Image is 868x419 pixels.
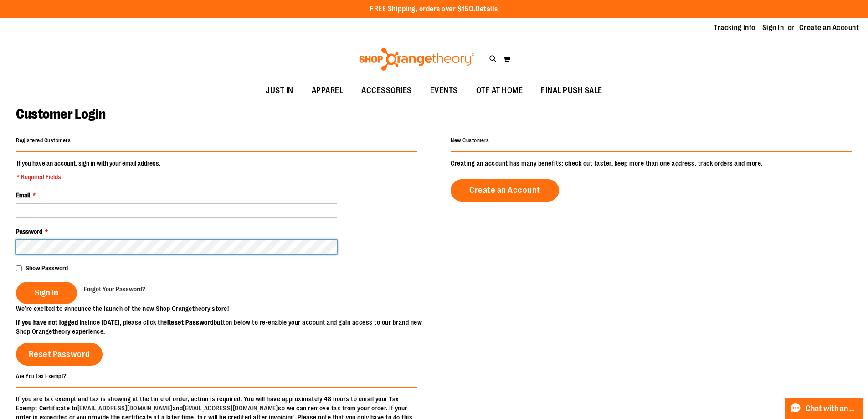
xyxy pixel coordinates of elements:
[183,404,278,412] a: [EMAIL_ADDRESS][DOMAIN_NAME]
[799,23,859,33] a: Create an Account
[475,5,498,13] a: Details
[84,285,145,293] span: Forgot Your Password?
[266,80,293,101] span: JUST IN
[84,285,145,294] a: Forgot Your Password?
[361,80,412,101] span: ACCESSORIES
[16,319,85,326] strong: If you have not logged in
[430,80,458,101] span: EVENTS
[451,159,852,168] p: Creating an account has many benefits: check out faster, keep more than one address, track orders...
[451,137,489,144] strong: New Customers
[26,264,68,272] span: Show Password
[16,304,434,313] p: We’re excited to announce the launch of the new Shop Orangetheory store!
[785,398,863,419] button: Chat with an Expert
[541,80,602,101] span: FINAL PUSH SALE
[16,282,77,304] button: Sign In
[762,23,784,33] a: Sign In
[714,23,755,33] a: Tracking Info
[16,228,42,235] span: Password
[29,349,90,359] span: Reset Password
[469,185,540,195] span: Create an Account
[16,159,161,181] legend: If you have an account, sign in with your email address.
[16,191,30,199] span: Email
[16,343,103,366] a: Reset Password
[16,106,105,122] span: Customer Login
[16,318,434,336] p: since [DATE], please click the button below to re-enable your account and gain access to our bran...
[476,80,523,101] span: OTF AT HOME
[806,404,857,413] span: Chat with an Expert
[16,137,71,144] strong: Registered Customers
[35,288,58,298] span: Sign In
[16,372,67,379] strong: Are You Tax Exempt?
[77,404,173,412] a: [EMAIL_ADDRESS][DOMAIN_NAME]
[167,319,214,326] strong: Reset Password
[370,4,498,15] p: FREE Shipping, orders over $150.
[17,172,160,181] span: * Required Fields
[312,80,344,101] span: APPAREL
[358,48,476,71] img: Shop Orangetheory
[451,179,559,202] a: Create an Account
